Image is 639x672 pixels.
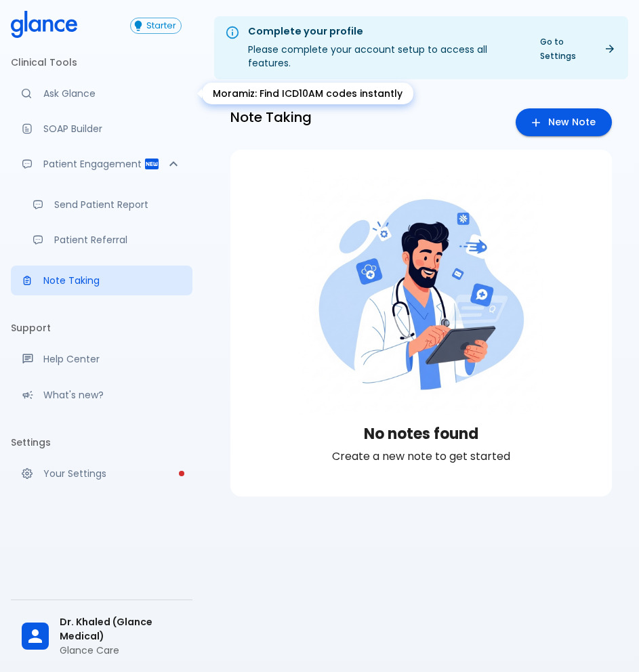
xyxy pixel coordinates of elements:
[364,425,478,443] h3: No notes found
[54,198,182,211] p: Send Patient Report
[11,266,192,295] a: Advanced note-taking
[43,87,182,100] p: Ask Glance
[130,18,182,34] button: Starter
[248,24,521,39] div: Complete your profile
[11,344,192,374] a: Get help from our support team
[142,21,181,31] span: Starter
[60,644,182,657] p: Glance Care
[300,171,543,415] img: Empty State
[43,388,182,402] p: What's new?
[43,157,144,171] p: Patient Engagement
[11,459,192,488] a: Please complete account setup
[11,79,192,108] a: Find Evidince based answers and ICD10AM codes instantly
[54,233,182,247] p: Patient Referral
[11,606,192,667] div: Dr. Khaled (Glance Medical)Glance Care
[11,46,192,79] li: Clinical Tools
[248,20,521,75] div: Please complete your account setup to access all features.
[11,426,192,459] li: Settings
[22,225,192,255] a: Receive patient referrals
[43,122,182,135] p: SOAP Builder
[22,190,192,219] a: Send a patient summary
[43,274,182,287] p: Note Taking
[60,615,182,644] span: Dr. Khaled (Glance Medical)
[202,83,413,104] div: Moramiz: Find ICD10AM codes instantly
[11,114,192,144] a: Docugen: Compose a clinical documentation in seconds
[11,149,192,179] div: Patient Reports & Referrals
[11,312,192,344] li: Support
[11,380,192,410] div: Recent updates and feature releases
[532,32,623,66] a: Go to Settings
[43,352,182,366] p: Help Center
[516,108,612,136] a: Create a new note
[43,467,182,480] p: Your Settings
[230,106,312,128] h6: Note Taking
[332,448,510,465] p: Create a new note to get started
[130,18,192,34] a: Click to view or change your subscription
